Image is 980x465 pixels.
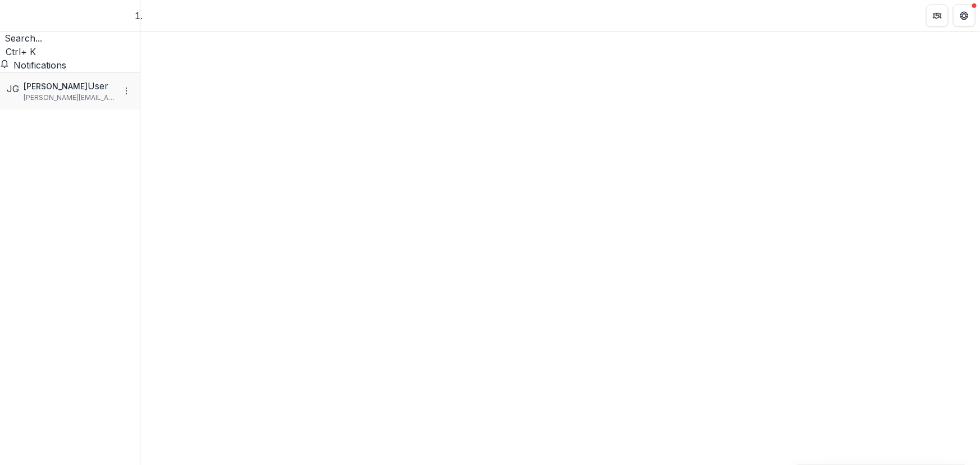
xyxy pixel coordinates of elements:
[145,9,185,22] nav: breadcrumb
[120,84,133,98] button: More
[88,79,108,93] p: User
[953,4,976,27] button: Get Help
[24,80,88,92] p: [PERSON_NAME]
[24,93,115,103] p: [PERSON_NAME][EMAIL_ADDRESS][PERSON_NAME][DATE][DOMAIN_NAME]
[13,60,66,71] span: Notifications
[4,33,42,44] span: Search...
[7,82,19,95] div: Jenna Grant
[926,4,949,27] button: Partners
